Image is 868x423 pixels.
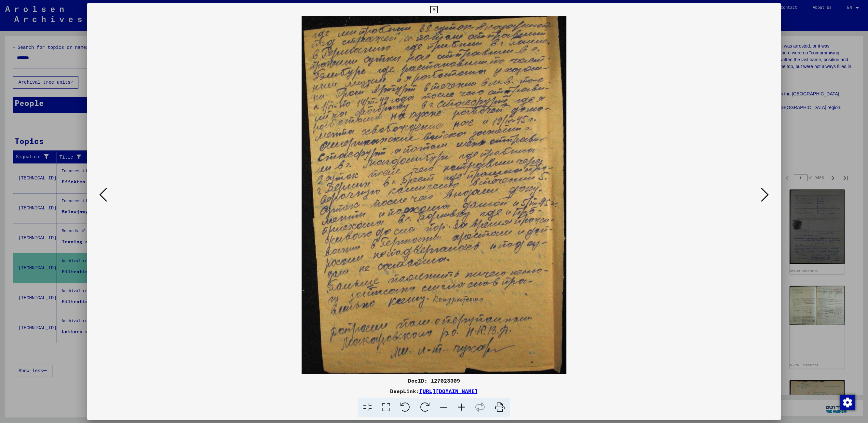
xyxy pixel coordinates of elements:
[419,388,478,394] a: [URL][DOMAIN_NAME]
[840,395,855,410] img: Change consent
[87,387,781,395] div: DeepLink:
[109,16,759,374] img: 001.jpg
[87,377,781,385] div: DocID: 127023309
